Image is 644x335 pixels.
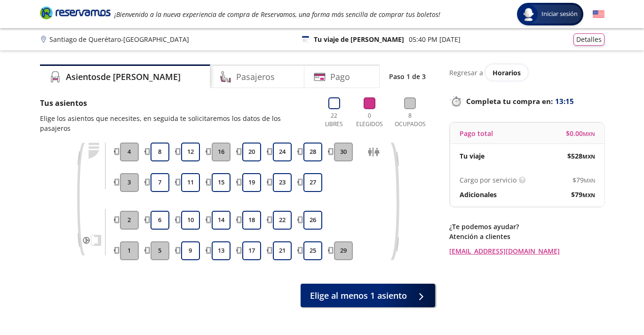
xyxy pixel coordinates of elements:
button: 10 [181,211,200,230]
span: $ 79 [571,190,595,199]
button: 30 [334,143,353,161]
p: Pago total [460,128,493,138]
button: 26 [303,211,322,230]
a: Brand Logo [40,6,111,23]
button: 14 [212,211,231,230]
button: 25 [303,241,322,260]
p: Tu viaje de [PERSON_NAME] [314,34,404,44]
div: Regresar a ver horarios [449,64,604,80]
button: 20 [242,143,261,161]
h4: Pago [330,71,350,83]
button: 23 [273,173,292,192]
button: 24 [273,143,292,161]
p: 8 Ocupados [392,112,428,128]
button: 18 [242,211,261,230]
p: Cargo por servicio [460,175,517,185]
span: Elige al menos 1 asiento [310,289,407,302]
em: ¡Bienvenido a la nueva experiencia de compra de Reservamos, una forma más sencilla de comprar tus... [114,10,440,19]
p: Regresar a [449,68,483,78]
small: MXN [584,177,595,184]
i: Brand Logo [40,6,111,20]
button: 28 [303,143,322,161]
button: English [593,8,604,20]
p: Tus asientos [40,97,312,109]
button: 27 [303,173,322,192]
p: Atención a clientes [449,231,604,241]
button: 16 [212,143,231,161]
p: Paso 1 de 3 [389,72,426,81]
small: MXN [583,130,595,137]
button: 19 [242,173,261,192]
p: Tu viaje [460,151,485,161]
button: 11 [181,173,200,192]
span: $ 528 [567,151,595,161]
button: 5 [151,241,169,260]
button: 22 [273,211,292,230]
button: 1 [120,241,139,260]
p: 22 Libres [321,112,347,128]
button: 13 [212,241,231,260]
p: Elige los asientos que necesites, en seguida te solicitaremos los datos de los pasajeros [40,113,312,133]
p: ¿Te podemos ayudar? [449,222,604,231]
button: 12 [181,143,200,161]
span: Horarios [493,68,521,77]
span: Iniciar sesión [538,9,581,19]
p: Completa tu compra en : [449,95,604,108]
button: 17 [242,241,261,260]
button: 21 [273,241,292,260]
button: 8 [151,143,169,161]
button: Detalles [573,33,604,46]
p: 05:40 PM [DATE] [409,34,461,44]
small: MXN [582,153,595,160]
button: 6 [151,211,169,230]
button: 7 [151,173,169,192]
button: Elige al menos 1 asiento [301,284,435,307]
button: 2 [120,211,139,230]
p: 0 Elegidos [354,112,385,128]
h4: Asientos de [PERSON_NAME] [66,71,181,83]
a: [EMAIL_ADDRESS][DOMAIN_NAME] [449,246,604,256]
button: 15 [212,173,231,192]
span: $ 0.00 [566,128,595,138]
button: 29 [334,241,353,260]
small: MXN [582,191,595,199]
h4: Pasajeros [236,71,275,83]
p: Adicionales [460,190,497,199]
span: 13:15 [555,96,574,107]
button: 9 [181,241,200,260]
p: Santiago de Querétaro - [GEOGRAPHIC_DATA] [49,34,189,44]
span: $ 79 [572,175,595,185]
button: 4 [120,143,139,161]
button: 3 [120,173,139,192]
